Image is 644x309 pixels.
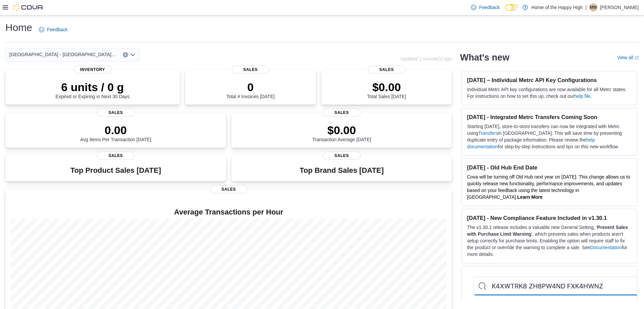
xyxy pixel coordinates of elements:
[531,3,583,11] p: Home of the Happy High
[367,80,406,99] div: Total Sales [DATE]
[467,114,632,120] h3: [DATE] - Integrated Metrc Transfers Coming Soon
[55,80,129,99] div: Expired or Expiring in Next 30 Days
[123,52,128,57] button: Clear input
[74,66,111,74] span: Inventory
[13,4,44,11] img: Cova
[368,66,406,74] span: Sales
[460,52,509,63] h2: What's new
[323,109,361,117] span: Sales
[55,80,129,94] p: 6 units / 0 g
[312,123,371,137] p: $0.00
[226,80,274,94] p: 0
[467,174,630,200] span: Cova will be turning off Old Hub next year on [DATE]. This change allows us to quickly release ne...
[9,50,116,59] span: [GEOGRAPHIC_DATA] - [GEOGRAPHIC_DATA] - Fire & Flower
[80,123,151,137] p: 0.00
[517,194,542,200] a: Learn More
[468,1,502,14] a: Feedback
[70,166,161,175] h3: Top Product Sales [DATE]
[210,185,248,193] span: Sales
[323,152,361,160] span: Sales
[467,224,632,258] p: The v1.30.1 release includes a valuable new General Setting, ' ', which prevents sales when produ...
[226,80,274,99] div: Total # Invoices [DATE]
[590,3,597,11] span: MW
[467,137,595,149] a: help documentation
[600,3,639,11] p: [PERSON_NAME]
[478,130,498,136] a: Transfers
[36,23,70,36] a: Feedback
[467,86,632,100] p: Individual Metrc API key configurations are now available for all Metrc states. For instructions ...
[232,66,269,74] span: Sales
[585,3,587,11] p: |
[467,123,632,150] p: Starting [DATE], store-to-store transfers can now be integrated with Metrc using in [GEOGRAPHIC_D...
[11,208,446,216] h4: Average Transactions per Hour
[467,225,628,237] strong: Prevent Sales with Purchase Limit Warning
[635,56,639,60] svg: External link
[574,93,590,99] a: help file
[590,245,622,250] a: Documentation
[300,166,384,175] h3: Top Brand Sales [DATE]
[505,11,505,11] span: Dark Mode
[47,26,67,33] span: Feedback
[467,77,632,83] h3: [DATE] – Individual Metrc API Key Configurations
[5,21,32,34] h1: Home
[130,52,136,57] button: Open list of options
[505,4,519,11] input: Dark Mode
[467,164,632,171] h3: [DATE] - Old Hub End Date
[312,123,371,142] div: Transaction Average [DATE]
[367,80,406,94] p: $0.00
[97,152,135,160] span: Sales
[80,123,151,142] div: Avg Items Per Transaction [DATE]
[97,109,135,117] span: Sales
[479,4,499,11] span: Feedback
[467,215,632,221] h3: [DATE] - New Compliance Feature Included in v1.30.1
[400,56,452,62] p: Updated 1 minute(s) ago
[589,3,597,11] div: Matthew Willison
[617,55,639,60] a: View allExternal link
